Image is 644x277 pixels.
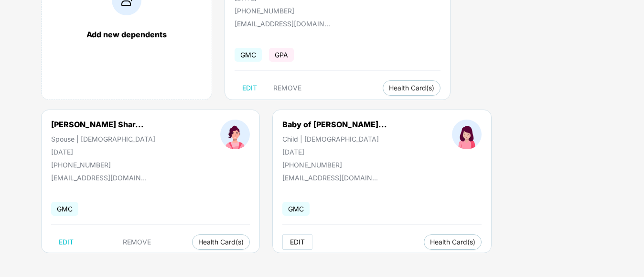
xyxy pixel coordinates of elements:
[192,234,250,250] button: Health Card(s)
[269,48,294,62] span: GPA
[282,174,378,182] div: [EMAIL_ADDRESS][DOMAIN_NAME]
[235,20,330,28] div: [EMAIL_ADDRESS][DOMAIN_NAME]
[220,120,250,149] img: profileImage
[242,84,257,92] span: EDIT
[198,240,244,244] span: Health Card(s)
[273,84,301,92] span: REMOVE
[51,120,144,129] div: [PERSON_NAME] Shar...
[282,202,310,216] span: GMC
[290,238,305,246] span: EDIT
[235,7,346,15] div: [PHONE_NUMBER]
[235,80,265,96] button: EDIT
[115,234,159,250] button: REMOVE
[59,238,74,246] span: EDIT
[51,234,81,250] button: EDIT
[51,174,147,182] div: [EMAIL_ADDRESS][DOMAIN_NAME]
[282,234,312,250] button: EDIT
[235,48,262,62] span: GMC
[266,80,309,96] button: REMOVE
[51,30,202,39] div: Add new dependents
[389,86,434,90] span: Health Card(s)
[430,240,475,244] span: Health Card(s)
[51,202,78,216] span: GMC
[51,135,155,143] div: Spouse | [DEMOGRAPHIC_DATA]
[282,161,387,169] div: [PHONE_NUMBER]
[51,148,155,156] div: [DATE]
[123,238,151,246] span: REMOVE
[383,80,440,96] button: Health Card(s)
[282,148,387,156] div: [DATE]
[51,161,155,169] div: [PHONE_NUMBER]
[282,120,387,129] div: Baby of [PERSON_NAME]...
[424,234,482,250] button: Health Card(s)
[452,120,482,149] img: profileImage
[282,135,387,143] div: Child | [DEMOGRAPHIC_DATA]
